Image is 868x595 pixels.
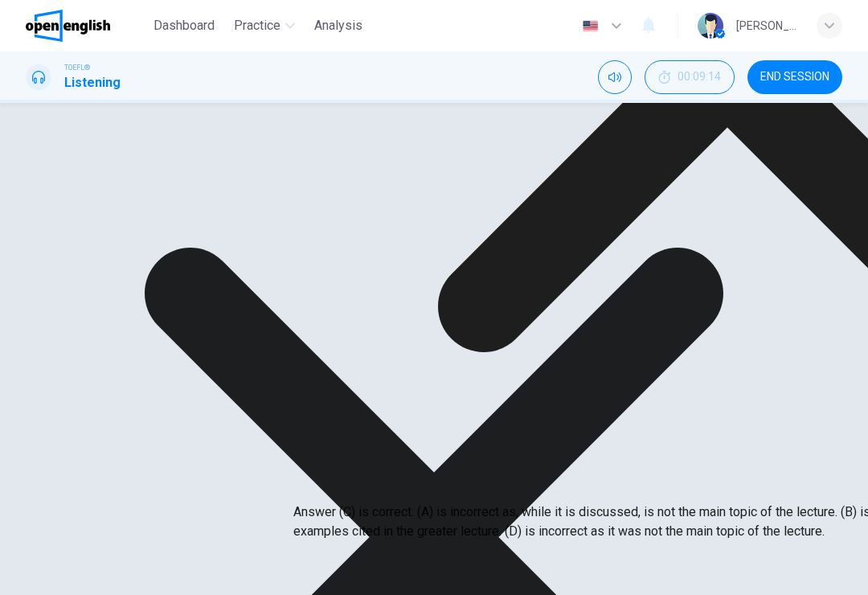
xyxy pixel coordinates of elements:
span: Analysis [314,16,362,35]
span: Dashboard [154,16,215,35]
div: [PERSON_NAME] [736,16,797,35]
span: Practice [234,16,280,35]
h1: Listening [64,73,121,92]
span: TOEFL® [64,62,90,73]
span: END SESSION [760,71,829,84]
div: Mute [598,60,632,94]
span: 00:09:14 [678,71,721,84]
img: en [580,20,600,32]
div: Hide [645,60,735,94]
img: Profile picture [698,13,723,39]
img: OpenEnglish logo [26,10,110,42]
